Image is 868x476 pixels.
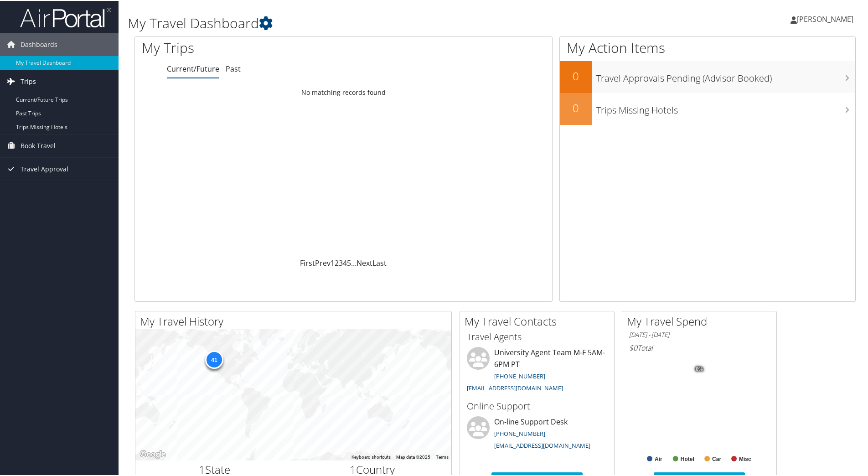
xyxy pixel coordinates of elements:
[560,60,855,92] a: 0Travel Approvals Pending (Advisor Booked)
[128,13,618,32] h1: My Travel Dashboard
[560,92,855,124] a: 0Trips Missing Hotels
[331,257,335,267] a: 1
[596,98,855,116] h3: Trips Missing Hotels
[347,257,351,267] a: 5
[315,257,331,267] a: Prev
[351,257,356,267] span: …
[596,67,855,84] h3: Travel Approvals Pending (Advisor Booked)
[712,455,721,461] text: Car
[300,257,315,267] a: First
[494,440,590,449] a: [EMAIL_ADDRESS][DOMAIN_NAME]
[696,366,703,371] tspan: 0%
[560,99,592,115] h2: 0
[339,257,343,267] a: 3
[226,63,241,73] a: Past
[797,13,853,23] span: [PERSON_NAME]
[135,83,552,100] td: No matching records found
[629,330,770,338] h6: [DATE] - [DATE]
[629,342,637,352] span: $0
[396,454,430,459] span: Map data ©2025
[21,69,36,92] span: Trips
[465,313,614,328] h2: My Travel Contacts
[351,453,391,460] button: Keyboard shortcuts
[350,461,356,476] span: 1
[138,448,168,460] img: Google
[790,5,863,32] a: [PERSON_NAME]
[462,415,612,453] li: On-line Support Desk
[142,37,372,57] h1: My Trips
[167,63,219,73] a: Current/Future
[681,455,694,461] text: Hotel
[655,455,662,461] text: Air
[356,257,372,267] a: Next
[199,461,205,476] span: 1
[335,257,339,267] a: 2
[138,448,168,460] a: Open this area in Google Maps (opens a new window)
[140,313,451,328] h2: My Travel History
[739,455,751,461] text: Misc
[494,371,545,379] a: [PHONE_NUMBER]
[560,37,855,57] h1: My Action Items
[21,157,68,180] span: Travel Approval
[467,330,607,342] h3: Travel Agents
[627,313,776,328] h2: My Travel Spend
[343,257,347,267] a: 4
[372,257,387,267] a: Last
[467,399,607,412] h3: Online Support
[560,67,592,83] h2: 0
[21,134,56,156] span: Book Travel
[205,350,223,368] div: 41
[436,454,449,459] a: Terms (opens in new tab)
[20,6,111,27] img: airportal-logo.png
[21,32,57,55] span: Dashboards
[629,342,770,352] h6: Total
[467,383,563,391] a: [EMAIL_ADDRESS][DOMAIN_NAME]
[462,346,612,395] li: University Agent Team M-F 5AM-6PM PT
[494,429,545,437] a: [PHONE_NUMBER]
